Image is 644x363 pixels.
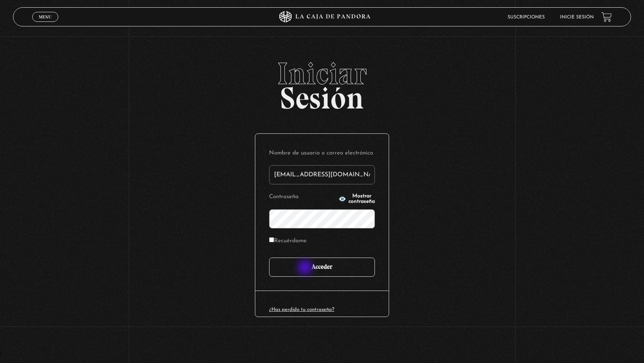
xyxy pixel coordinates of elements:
a: Inicie sesión [560,15,594,20]
a: ¿Has perdido tu contraseña? [269,307,334,312]
label: Nombre de usuario o correo electrónico [269,148,375,159]
a: Suscripciones [508,15,545,20]
a: View your shopping cart [601,11,612,22]
button: Mostrar contraseña [338,194,375,204]
label: Recuérdame [269,235,307,247]
span: Cerrar [36,21,54,26]
h2: Sesión [13,58,631,107]
input: Acceder [269,258,375,277]
span: Iniciar [13,58,631,89]
label: Contraseña [269,191,336,203]
span: Mostrar contraseña [348,194,375,204]
span: Menu [39,15,51,19]
input: Recuérdame [269,237,274,242]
